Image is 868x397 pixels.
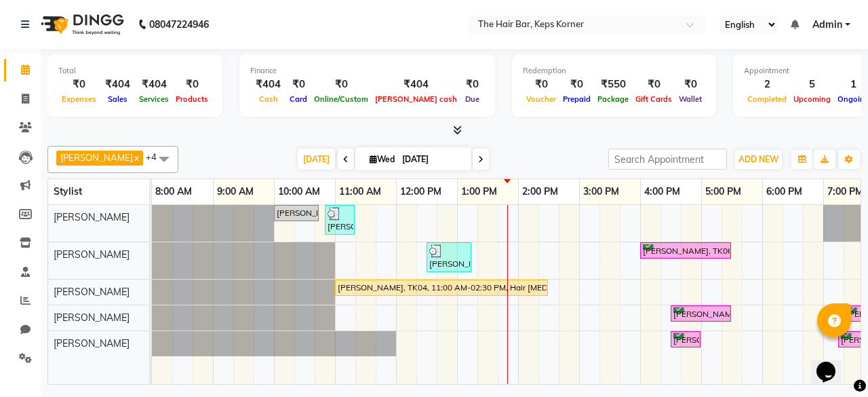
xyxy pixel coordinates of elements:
[136,77,172,92] div: ₹404
[675,94,705,104] span: Wallet
[104,94,131,104] span: Sales
[250,65,484,77] div: Finance
[133,152,139,163] a: x
[311,77,372,92] div: ₹0
[60,152,133,163] span: [PERSON_NAME]
[275,207,317,219] div: [PERSON_NAME], TK05, 10:00 AM-10:45 AM, Hair Wash Classic And Blast Dry
[744,77,790,92] div: 2
[672,333,699,346] div: [PERSON_NAME], TK01, 04:30 PM-05:00 PM, Out Curls /Blow Dry (Medium Hair)
[54,185,82,197] span: Stylist
[54,286,130,298] span: [PERSON_NAME]
[136,94,172,104] span: Services
[672,307,730,320] div: [PERSON_NAME], TK06, 04:30 PM-05:30 PM, Pedicure / Premium
[811,343,854,383] iframe: chat widget
[523,77,559,92] div: ₹0
[149,5,209,43] b: 08047224946
[214,182,257,202] a: 9:00 AM
[58,94,100,104] span: Expenses
[172,94,212,104] span: Products
[366,154,398,164] span: Wed
[580,182,623,202] a: 3:00 PM
[372,77,460,92] div: ₹404
[675,77,705,92] div: ₹0
[54,311,130,324] span: [PERSON_NAME]
[519,182,561,202] a: 2:00 PM
[641,182,684,202] a: 4:00 PM
[642,244,730,257] div: [PERSON_NAME], TK06, 04:00 PM-05:30 PM, Touch Up 2 Inch Amonia Free
[523,65,705,77] div: Redemption
[824,182,867,202] a: 7:00 PM
[35,5,127,43] img: logo
[594,94,632,104] span: Package
[58,65,212,77] div: Total
[146,151,167,162] span: +4
[172,77,212,92] div: ₹0
[286,94,311,104] span: Card
[58,77,100,92] div: ₹0
[336,182,384,202] a: 11:00 AM
[632,77,675,92] div: ₹0
[744,94,790,104] span: Completed
[462,94,483,104] span: Due
[54,211,130,223] span: [PERSON_NAME]
[559,94,594,104] span: Prepaid
[812,18,842,32] span: Admin
[632,94,675,104] span: Gift Cards
[250,77,286,92] div: ₹404
[54,248,130,261] span: [PERSON_NAME]
[397,182,445,202] a: 12:00 PM
[428,244,470,270] div: [PERSON_NAME], TK07, 12:30 PM-01:15 PM, Hair Wash Premium And Blast Dry
[458,182,500,202] a: 1:00 PM
[738,154,778,164] span: ADD NEW
[286,77,311,92] div: ₹0
[256,94,281,104] span: Cash
[100,77,136,92] div: ₹404
[398,149,466,170] input: 2025-10-01
[460,77,484,92] div: ₹0
[559,77,594,92] div: ₹0
[54,337,130,349] span: [PERSON_NAME]
[594,77,632,92] div: ₹550
[608,149,727,170] input: Search Appointment
[372,94,460,104] span: [PERSON_NAME] cash
[298,149,335,170] span: [DATE]
[336,282,547,294] div: [PERSON_NAME], TK04, 11:00 AM-02:30 PM, Hair [MEDICAL_DATA] Upto Waist Hair
[702,182,745,202] a: 5:00 PM
[790,94,834,104] span: Upcoming
[311,94,372,104] span: Online/Custom
[735,150,782,169] button: ADD NEW
[523,94,559,104] span: Voucher
[326,207,353,233] div: [PERSON_NAME], TK08, 10:50 AM-11:20 AM, P-Hair Wash Premium And Blast Dry
[790,77,834,92] div: 5
[152,182,195,202] a: 8:00 AM
[275,182,323,202] a: 10:00 AM
[763,182,806,202] a: 6:00 PM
